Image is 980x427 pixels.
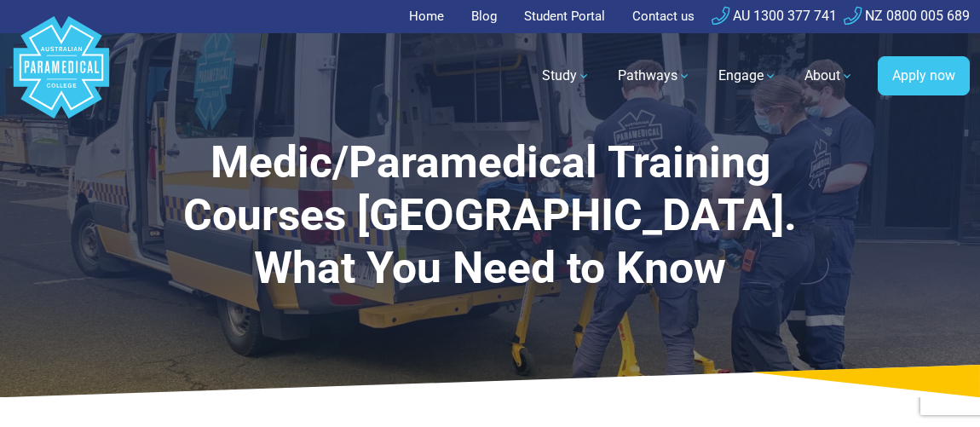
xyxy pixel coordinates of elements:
[532,52,601,100] a: Study
[708,52,787,100] a: Engage
[608,52,701,100] a: Pathways
[844,8,970,24] a: NZ 0800 005 689
[878,56,970,95] a: Apply now
[130,136,850,295] h1: Medic/Paramedical Training Courses [GEOGRAPHIC_DATA]. What You Need to Know
[794,52,864,100] a: About
[10,33,112,119] a: Australian Paramedical College
[712,8,837,24] a: AU 1300 377 741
